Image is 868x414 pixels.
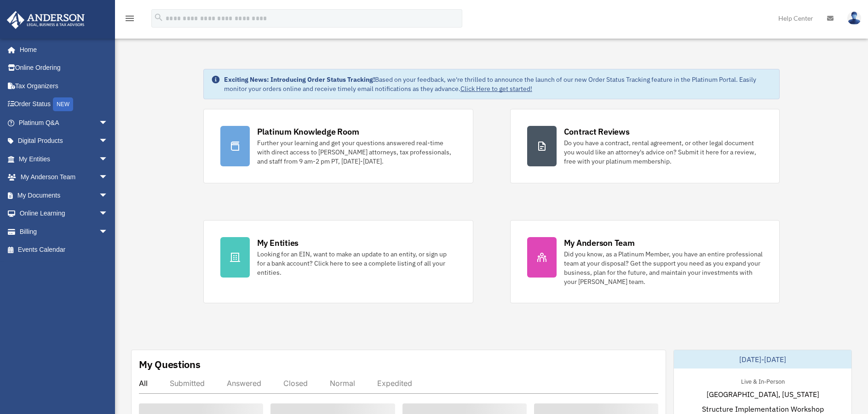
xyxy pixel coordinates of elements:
a: Click Here to get started! [460,85,532,93]
div: Normal [330,379,355,388]
div: Submitted [170,379,205,388]
div: Contract Reviews [564,126,630,137]
a: Platinum Q&Aarrow_drop_down [6,113,122,132]
a: Events Calendar [6,241,122,259]
a: My Documentsarrow_drop_down [6,186,122,204]
div: Live & In-Person [734,376,792,386]
a: Digital Productsarrow_drop_down [6,132,122,150]
img: Anderson Advisors Platinum Portal [4,11,87,29]
a: Platinum Knowledge Room Further your learning and get your questions answered real-time with dire... [203,109,473,183]
i: menu [124,13,135,24]
a: Home [6,40,117,59]
a: Contract Reviews Do you have a contract, rental agreement, or other legal document you would like... [510,109,780,183]
div: My Questions [139,357,201,371]
span: arrow_drop_down [99,113,117,132]
strong: Exciting News: Introducing Order Status Tracking! [224,75,375,84]
img: User Pic [847,11,861,25]
div: Answered [227,379,261,388]
div: All [139,379,148,388]
div: Did you know, as a Platinum Member, you have an entire professional team at your disposal? Get th... [564,250,763,286]
div: NEW [53,97,73,111]
a: menu [124,16,135,24]
a: My Entities Looking for an EIN, want to make an update to an entity, or sign up for a bank accoun... [203,220,473,303]
i: search [154,12,164,23]
span: arrow_drop_down [99,204,117,223]
a: Billingarrow_drop_down [6,222,122,241]
div: Looking for an EIN, want to make an update to an entity, or sign up for a bank account? Click her... [257,250,456,277]
a: My Anderson Team Did you know, as a Platinum Member, you have an entire professional team at your... [510,220,780,303]
span: arrow_drop_down [99,150,117,169]
span: [GEOGRAPHIC_DATA], [US_STATE] [707,389,819,400]
a: Tax Organizers [6,77,122,95]
div: Closed [283,379,308,388]
span: arrow_drop_down [99,132,117,151]
div: Do you have a contract, rental agreement, or other legal document you would like an attorney's ad... [564,138,763,166]
div: My Anderson Team [564,237,635,249]
a: My Entitiesarrow_drop_down [6,150,122,168]
a: My Anderson Teamarrow_drop_down [6,168,122,187]
div: Based on your feedback, we're thrilled to announce the launch of our new Order Status Tracking fe... [224,75,772,93]
a: Order StatusNEW [6,95,122,114]
div: Further your learning and get your questions answered real-time with direct access to [PERSON_NAM... [257,138,456,166]
a: Online Ordering [6,59,122,77]
span: arrow_drop_down [99,222,117,241]
div: Expedited [377,379,412,388]
div: [DATE]-[DATE] [674,350,851,369]
span: arrow_drop_down [99,168,117,187]
span: arrow_drop_down [99,186,117,205]
a: Online Learningarrow_drop_down [6,204,122,223]
div: Platinum Knowledge Room [257,126,359,137]
div: My Entities [257,237,299,249]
